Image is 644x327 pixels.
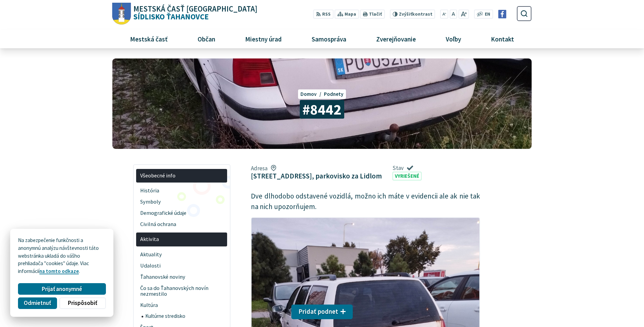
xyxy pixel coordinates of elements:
span: EN [485,11,490,18]
a: Aktivita [136,233,227,246]
button: Tlačiť [360,10,385,19]
figcaption: [STREET_ADDRESS], parkovisko za Lidlom [251,172,382,180]
span: Aktivita [140,234,223,245]
span: Pridať podnet [298,308,338,315]
span: Mestská časť [GEOGRAPHIC_DATA] [133,5,257,13]
span: Stav [392,164,422,172]
span: Zvýšiť [399,11,412,17]
img: Prejsť na Facebook stránku [498,10,507,18]
p: Na zabezpečenie funkčnosti a anonymnú analýzu návštevnosti táto webstránka ukladá do vášho prehli... [18,237,106,275]
span: Prijať anonymné [42,286,82,293]
a: Demografické údaje [136,208,227,219]
span: Aktuality [140,249,223,260]
span: Kultúra [140,300,223,311]
span: Čo sa do Ťahanovských novín nezmestilo [140,282,223,300]
a: Čo sa do Ťahanovských novín nezmestilo [136,282,227,300]
span: Sídlisko Ťahanovce [131,5,258,21]
button: Prijať anonymné [18,283,106,295]
span: História [140,185,223,196]
p: Dve dlhodobo odstavené vozidlá, možno ich máte v evidencii ale ak nie tak na nich upozorňujem. [251,191,480,212]
span: Demografické údaje [140,208,223,219]
span: Miestny úrad [242,30,284,48]
button: Zväčšiť veľkosť písma [458,10,469,19]
span: Kontakt [489,30,517,48]
button: Prispôsobiť [59,297,106,309]
span: Tlačiť [369,12,382,17]
span: Voľby [443,30,464,48]
a: Podnety [324,91,344,97]
button: Pridať podnet [291,305,353,320]
a: Občan [185,30,227,48]
span: Občan [195,30,218,48]
a: na tomto odkaze [39,268,79,274]
span: RSS [322,11,331,18]
span: Odmietnuť [24,299,51,307]
a: EN [483,11,492,18]
button: Odmietnuť [18,297,57,309]
a: RSS [313,10,333,19]
a: Mestská časť [117,30,180,48]
a: Samospráva [299,30,359,48]
a: Miestny úrad [233,30,294,48]
a: Udalosti [136,260,227,271]
a: Kontakt [479,30,527,48]
a: Logo Sídlisko Ťahanovce, prejsť na domovskú stránku. [112,3,257,25]
span: kontrast [399,12,433,17]
button: Zvýšiťkontrast [390,10,435,19]
a: Domov [300,91,324,97]
span: Samospráva [309,30,349,48]
a: História [136,185,227,196]
a: Voľby [434,30,474,48]
span: Ťahanovské noviny [140,271,223,282]
a: Symboly [136,196,227,208]
span: Civilná ochrana [140,219,223,230]
button: Nastaviť pôvodnú veľkosť písma [449,10,457,19]
span: Udalosti [140,260,223,271]
a: Zverejňovanie [364,30,428,48]
a: Všeobecné info [136,169,227,183]
span: Mestská časť [127,30,170,48]
a: Kultúrne stredisko [142,311,227,322]
span: #8442 [300,100,344,119]
a: Aktuality [136,249,227,260]
span: Domov [300,91,317,97]
span: Všeobecné info [140,170,223,181]
span: Adresa [251,165,382,172]
img: Prejsť na domovskú stránku [112,3,131,25]
a: Ťahanovské noviny [136,271,227,282]
span: Prispôsobiť [68,299,97,307]
span: Zverejňovanie [373,30,418,48]
span: Kultúrne stredisko [145,311,223,322]
a: Vyriešené [392,172,422,180]
a: Kultúra [136,300,227,311]
span: Mapa [345,11,356,18]
a: Mapa [335,10,359,19]
button: Zmenšiť veľkosť písma [440,10,448,19]
a: Civilná ochrana [136,219,227,230]
span: Symboly [140,196,223,208]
